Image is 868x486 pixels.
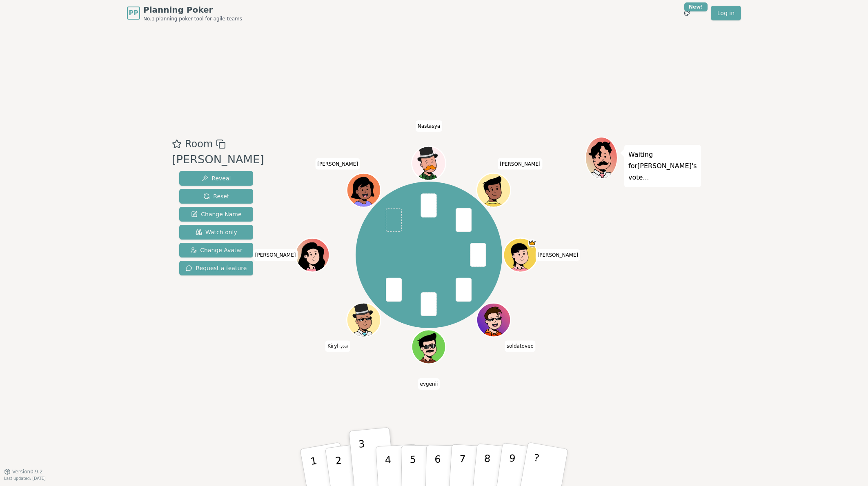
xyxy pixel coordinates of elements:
[4,476,46,481] span: Last updated: [DATE]
[4,468,43,475] button: Version0.9.2
[418,378,440,390] span: Click to change your name
[684,2,708,11] div: New!
[202,174,231,182] span: Reveal
[358,438,369,483] p: 3
[179,261,253,275] button: Request a feature
[129,8,138,18] span: PP
[179,225,253,240] button: Watch only
[179,243,253,257] button: Change Avatar
[185,137,213,151] span: Room
[127,4,242,22] a: PPPlanning PokerNo.1 planning poker tool for agile teams
[172,151,264,168] div: [PERSON_NAME]
[190,246,243,254] span: Change Avatar
[179,189,253,204] button: Reset
[179,207,253,222] button: Change Name
[528,239,537,248] span: Anatoly is the host
[325,340,350,352] span: Click to change your name
[196,228,237,236] span: Watch only
[416,120,442,132] span: Click to change your name
[179,171,253,186] button: Reveal
[191,210,241,218] span: Change Name
[711,6,741,20] a: Log in
[12,468,43,475] span: Version 0.9.2
[172,137,182,151] button: Add as favourite
[536,249,581,261] span: Click to change your name
[186,264,247,272] span: Request a feature
[498,158,543,169] span: Click to change your name
[253,249,298,261] span: Click to change your name
[203,192,229,200] span: Reset
[143,4,242,16] span: Planning Poker
[338,345,348,348] span: (you)
[143,16,242,22] span: No.1 planning poker tool for agile teams
[680,6,694,20] button: New!
[348,304,380,336] button: Click to change your avatar
[315,158,360,169] span: Click to change your name
[505,340,536,352] span: Click to change your name
[628,149,697,183] p: Waiting for [PERSON_NAME] 's vote...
